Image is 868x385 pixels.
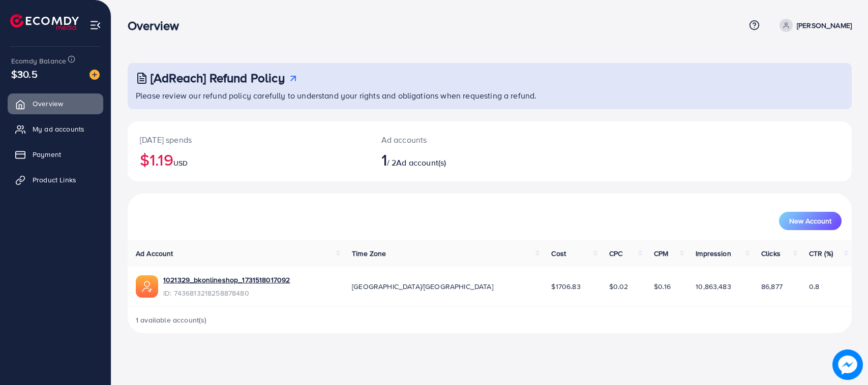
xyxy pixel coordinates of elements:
span: Time Zone [352,248,386,259]
span: CPC [609,248,622,259]
button: New Account [779,212,842,230]
span: Ad Account [136,248,173,259]
span: Overview [33,99,63,109]
span: Payment [33,149,61,159]
a: [PERSON_NAME] [775,19,852,32]
a: My ad accounts [8,119,103,139]
img: logo [10,14,79,30]
a: Payment [8,144,103,165]
h2: $1.19 [140,150,357,169]
span: $30.5 [11,67,38,81]
p: [DATE] spends [140,134,357,146]
span: $1706.83 [551,281,580,292]
h3: Overview [128,18,187,33]
h2: / 2 [381,150,538,169]
span: Cost [551,248,566,259]
span: 0.8 [809,281,819,292]
span: [GEOGRAPHIC_DATA]/[GEOGRAPHIC_DATA] [352,281,493,292]
span: 86,877 [761,281,783,292]
span: CTR (%) [809,248,833,259]
a: Product Links [8,170,103,190]
span: $0.16 [654,281,671,292]
img: image [833,350,862,379]
span: New Account [789,217,831,224]
span: 10,863,483 [696,281,731,292]
span: Ad account(s) [396,157,446,168]
a: Overview [8,93,103,114]
span: Impression [696,248,731,259]
span: Ecomdy Balance [11,56,66,66]
h3: [AdReach] Refund Policy [151,71,285,85]
span: $0.02 [609,281,628,292]
span: CPM [654,248,668,259]
a: 1021329_bkonlineshop_1731518017092 [163,275,290,285]
span: Product Links [33,175,76,185]
span: Clicks [761,248,781,259]
p: [PERSON_NAME] [797,19,852,31]
span: My ad accounts [33,124,84,134]
span: 1 available account(s) [136,315,207,325]
img: menu [89,19,101,31]
p: Ad accounts [381,134,538,146]
span: ID: 7436813218258878480 [163,288,290,298]
span: 1 [381,148,387,171]
p: Please review our refund policy carefully to understand your rights and obligations when requesti... [136,89,846,102]
img: ic-ads-acc.e4c84228.svg [136,275,158,298]
img: image [89,70,100,80]
span: USD [173,158,188,168]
